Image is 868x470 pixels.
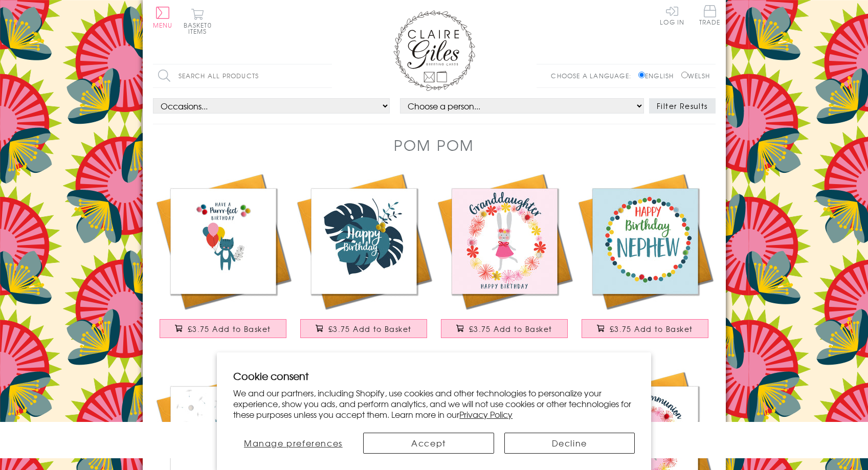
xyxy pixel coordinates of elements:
[244,437,343,449] span: Manage preferences
[394,135,474,155] h1: Pom Pom
[153,171,294,348] a: Everyday Card, Cat with Balloons, Purrr-fect Birthday, Embellished with pompoms £3.75 Add to Basket
[188,20,212,36] span: 0 items
[363,433,494,454] button: Accept
[184,8,212,34] button: Basket0 items
[699,5,721,25] span: Trade
[469,324,552,334] span: £3.75 Add to Basket
[638,71,679,80] label: English
[160,319,286,338] button: £3.75 Add to Basket
[434,171,575,348] a: Birthday Card, Flowers, Granddaughter, Happy Birthday, Embellished with pompoms £3.75 Add to Basket
[575,171,716,348] a: Birthday Card, Dotty Circle, Happy Birthday, Nephew, Embellished with pompoms £3.75 Add to Basket
[233,433,353,454] button: Manage preferences
[551,71,636,80] p: Choose a language:
[153,7,173,28] button: Menu
[575,171,716,311] img: Birthday Card, Dotty Circle, Happy Birthday, Nephew, Embellished with pompoms
[294,171,434,348] a: Everyday Card, Trapical Leaves, Happy Birthday , Embellished with pompoms £3.75 Add to Basket
[660,5,684,25] a: Log In
[153,64,332,87] input: Search all products
[681,72,688,78] input: Welsh
[153,171,294,311] img: Everyday Card, Cat with Balloons, Purrr-fect Birthday, Embellished with pompoms
[153,20,173,30] span: Menu
[504,433,635,454] button: Decline
[233,369,635,383] h2: Cookie consent
[638,72,645,78] input: English
[649,98,716,114] button: Filter Results
[699,5,721,27] a: Trade
[188,324,271,334] span: £3.75 Add to Basket
[233,388,635,419] p: We and our partners, including Shopify, use cookies and other technologies to personalize your ex...
[393,10,475,91] img: Claire Giles Greetings Cards
[328,324,412,334] span: £3.75 Add to Basket
[610,324,693,334] span: £3.75 Add to Basket
[322,64,332,87] input: Search
[681,71,710,80] label: Welsh
[582,319,708,338] button: £3.75 Add to Basket
[294,171,434,311] img: Everyday Card, Trapical Leaves, Happy Birthday , Embellished with pompoms
[459,408,513,420] a: Privacy Policy
[441,319,568,338] button: £3.75 Add to Basket
[434,171,575,311] img: Birthday Card, Flowers, Granddaughter, Happy Birthday, Embellished with pompoms
[300,319,427,338] button: £3.75 Add to Basket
